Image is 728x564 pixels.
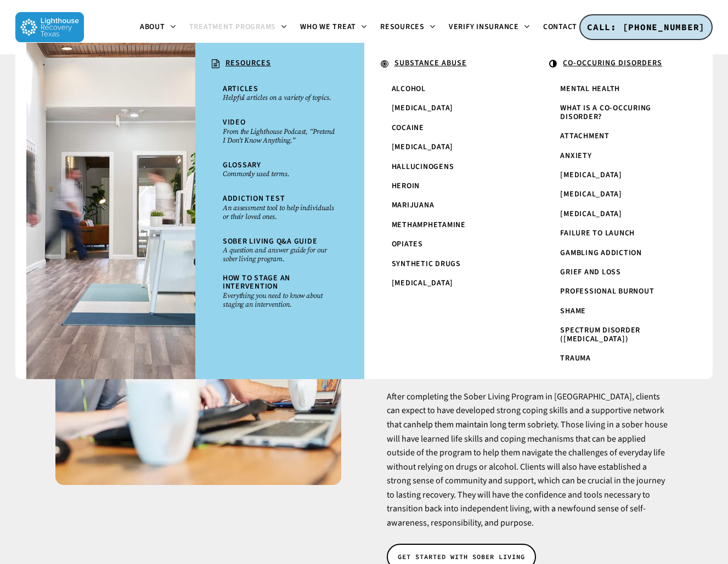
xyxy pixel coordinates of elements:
[225,58,271,69] u: RESOURCES
[587,21,705,32] span: CALL: [PHONE_NUMBER]
[15,12,84,42] img: Lighthouse Recovery Texas
[398,551,525,562] span: GET STARTED WITH SOBER LIVING
[544,54,691,75] a: CO-OCCURING DISORDERS
[294,23,374,32] a: Who We Treat
[563,58,662,69] u: CO-OCCURING DISORDERS
[189,21,276,32] span: Treatment Programs
[133,23,183,32] a: About
[43,58,46,69] span: .
[380,21,425,32] span: Resources
[579,14,713,41] a: CALL: [PHONE_NUMBER]
[183,23,294,32] a: Treatment Programs
[387,390,673,531] p: After completing the Sober Living Program in [GEOGRAPHIC_DATA], clients can expect to have develo...
[374,23,442,32] a: Resources
[394,58,467,69] u: SUBSTANCE ABUSE
[375,54,522,75] a: SUBSTANCE ABUSE
[300,21,356,32] span: Who We Treat
[140,21,165,32] span: About
[416,419,557,431] a: help them maintain long term sobriety
[442,23,537,32] a: Verify Insurance
[543,21,577,32] span: Contact
[537,23,595,32] a: Contact
[206,54,353,75] a: RESOURCES
[37,54,184,73] a: .
[449,21,519,32] span: Verify Insurance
